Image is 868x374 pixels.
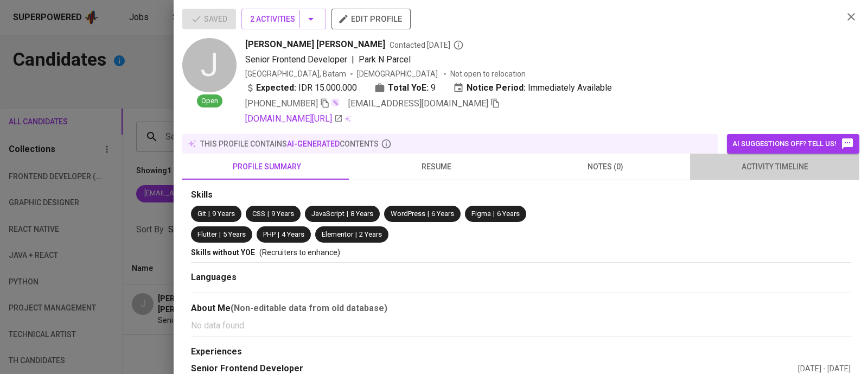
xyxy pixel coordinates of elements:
span: 8 Years [350,210,373,218]
p: No data found. [191,319,851,332]
span: Open [197,96,222,106]
span: Git [197,210,206,218]
a: edit profile [331,14,411,23]
span: [PHONE_NUMBER] [245,98,318,109]
span: Flutter [197,230,217,238]
div: [DATE] - [DATE] [798,363,851,374]
p: Not open to relocation [450,68,526,79]
b: Total YoE: [388,81,429,94]
span: profile summary [189,160,345,174]
div: [GEOGRAPHIC_DATA], Batam [245,68,346,79]
span: 6 Years [431,210,454,218]
b: Notice Period: [467,81,526,94]
img: magic_wand.svg [331,98,340,107]
div: About Me [191,302,851,315]
span: JavaScript [311,210,344,218]
span: | [352,53,354,66]
span: Figma [471,210,491,218]
div: Immediately Available [453,81,612,94]
span: 9 Years [271,210,294,218]
span: [DEMOGRAPHIC_DATA] [357,68,439,79]
button: edit profile [331,9,411,29]
b: Expected: [256,81,296,94]
span: Skills without YOE [191,248,255,257]
span: AI suggestions off? Tell us! [732,137,854,150]
span: | [347,209,348,219]
div: Skills [191,189,851,201]
span: | [267,209,269,219]
span: 6 Years [497,210,520,218]
button: AI suggestions off? Tell us! [727,134,859,154]
div: Experiences [191,346,851,358]
button: 2 Activities [241,9,326,29]
span: 4 Years [282,230,304,238]
span: 9 [431,81,436,94]
span: (Recruiters to enhance) [259,248,340,257]
span: 9 Years [212,210,235,218]
span: [EMAIL_ADDRESS][DOMAIN_NAME] [348,98,488,109]
div: J [182,38,237,92]
div: Languages [191,271,851,284]
span: Park N Parcel [359,54,411,65]
span: | [427,209,429,219]
span: WordPress [391,210,425,218]
span: PHP [263,230,276,238]
span: AI-generated [287,140,340,148]
span: notes (0) [527,160,684,174]
a: [DOMAIN_NAME][URL] [245,112,343,125]
span: Elementor [322,230,353,238]
span: [PERSON_NAME] [PERSON_NAME] [245,38,385,51]
span: CSS [252,210,265,218]
span: | [493,209,495,219]
span: | [219,230,221,240]
b: (Non-editable data from old database) [231,303,387,313]
span: | [355,230,357,240]
div: IDR 15.000.000 [245,81,357,94]
span: | [278,230,279,240]
span: 2 Years [359,230,382,238]
span: activity timeline [697,160,853,174]
span: Contacted [DATE] [390,40,464,50]
span: | [208,209,210,219]
span: 5 Years [223,230,246,238]
span: edit profile [340,12,402,26]
p: this profile contains contents [200,138,379,149]
svg: By Batam recruiter [453,40,464,50]
span: resume [358,160,514,174]
span: Senior Frontend Developer [245,54,347,65]
span: 2 Activities [250,12,317,26]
